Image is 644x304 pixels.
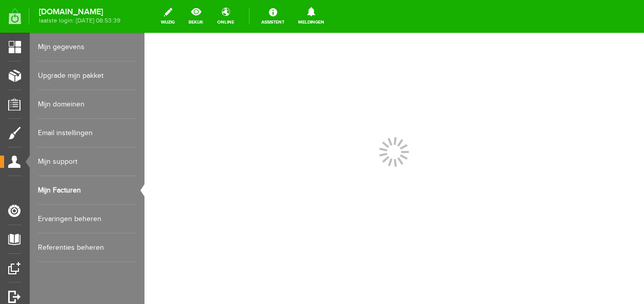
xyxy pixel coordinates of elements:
[255,5,290,28] a: Assistent
[38,119,136,147] a: Email instellingen
[38,33,136,61] a: Mijn gegevens
[38,233,136,262] a: Referenties beheren
[38,176,136,205] a: Mijn Facturen
[182,5,210,28] a: bekijk
[155,5,181,28] a: wijzig
[39,18,120,24] span: laatste login: [DATE] 08:53:39
[38,61,136,90] a: Upgrade mijn pakket
[38,90,136,119] a: Mijn domeinen
[292,5,330,28] a: Meldingen
[39,9,120,15] strong: [DOMAIN_NAME]
[211,5,240,28] a: online
[38,205,136,233] a: Ervaringen beheren
[38,147,136,176] a: Mijn support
